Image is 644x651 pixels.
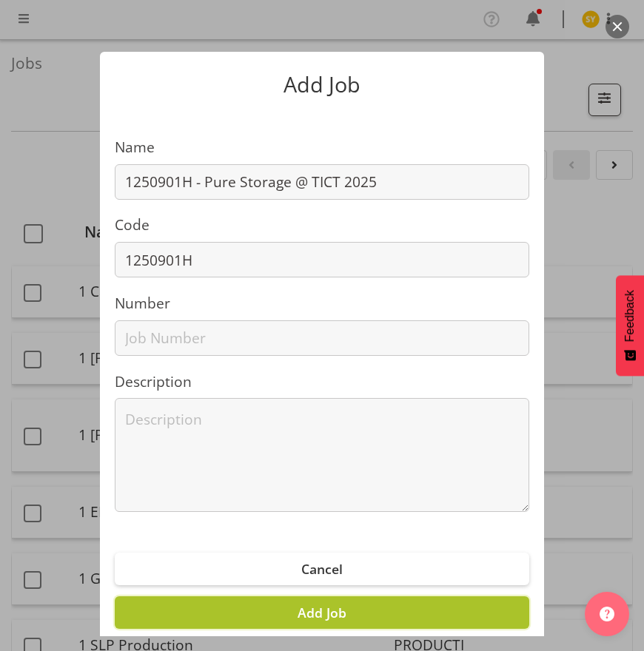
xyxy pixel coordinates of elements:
[298,604,346,621] span: Add Job
[600,607,614,621] img: help-xxl-2.png
[623,290,637,342] span: Feedback
[115,215,529,236] label: Code
[616,275,644,376] button: Feedback - Show survey
[115,137,529,158] label: Name
[301,560,343,578] span: Cancel
[115,242,529,277] input: Job Code
[115,371,529,393] label: Description
[115,553,529,585] button: Cancel
[115,74,529,95] p: Add Job
[115,164,529,200] input: Job Name
[115,320,529,356] input: Job Number
[115,293,529,314] label: Number
[115,596,529,629] button: Add Job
